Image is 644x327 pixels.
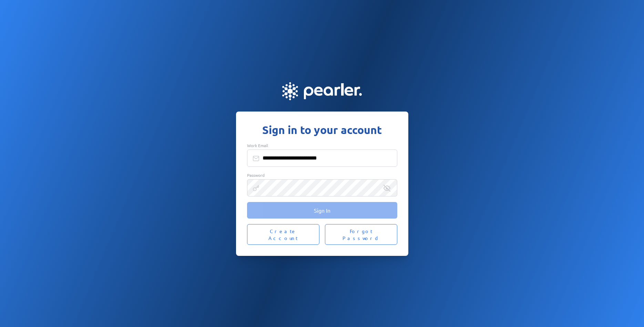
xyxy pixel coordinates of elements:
span: Work Email [247,143,268,148]
button: Create Account [247,224,319,245]
h1: Sign in to your account [247,123,397,137]
span: Create Account [255,228,311,241]
button: Sign In [247,202,397,219]
span: Sign In [314,207,330,214]
button: Forgot Password [325,224,397,245]
div: Reveal Password [384,185,390,192]
span: Forgot Password [333,228,389,241]
span: Password [247,172,265,178]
